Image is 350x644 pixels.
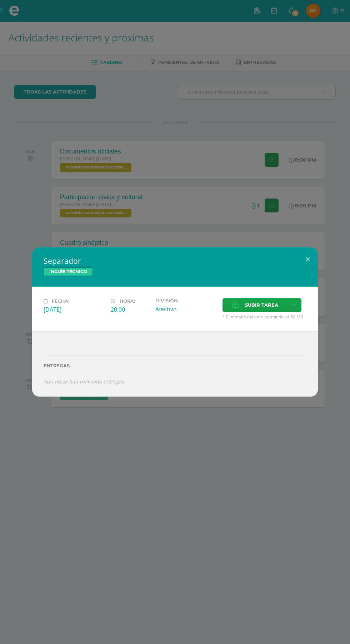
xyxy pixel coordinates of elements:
span: INGLÉS TÉCNICO [44,267,93,276]
span: Subir tarea [245,298,278,312]
span: * El tamaño máximo permitido es 50 MB [222,314,306,320]
div: Afectivo [155,305,217,313]
div: 20:00 [111,306,150,313]
label: Entregas [44,363,306,368]
h2: Separador [44,256,306,266]
div: [DATE] [44,306,105,313]
i: Aún no se han realizado entregas [44,378,124,385]
label: División: [155,298,217,303]
button: Close (Esc) [297,247,318,272]
span: Hora: [120,298,135,304]
span: Fecha: [52,298,69,304]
